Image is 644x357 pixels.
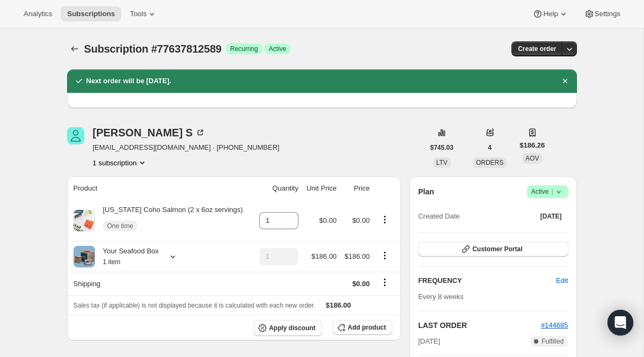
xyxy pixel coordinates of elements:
[418,275,556,286] h2: FREQUENCY
[17,6,58,21] button: Analytics
[481,140,498,155] button: 4
[67,10,115,18] span: Subscriptions
[95,205,243,237] div: [US_STATE] Coho Salmon (2 x 6oz servings)
[340,177,373,200] th: Price
[86,76,172,86] h2: Next order will be [DATE].
[541,337,563,346] span: Fulfilled
[348,323,386,332] span: Add product
[311,252,336,260] span: $186.00
[326,301,351,309] span: $186.00
[352,280,370,288] span: $0.00
[511,41,562,56] button: Create order
[95,246,159,267] div: Your Seafood Box
[254,177,302,200] th: Quantity
[302,177,340,200] th: Unit Price
[595,10,620,18] span: Settings
[551,187,553,196] span: |
[74,210,95,231] img: product img
[540,212,562,221] span: [DATE]
[418,320,541,331] h2: LAST ORDER
[550,272,574,289] button: Edit
[376,214,393,225] button: Product actions
[534,209,568,224] button: [DATE]
[376,276,393,288] button: Shipping actions
[93,142,280,153] span: [EMAIL_ADDRESS][DOMAIN_NAME] · [PHONE_NUMBER]
[418,186,434,197] h2: Plan
[67,272,254,295] th: Shipping
[418,293,464,301] span: Every 8 weeks
[430,143,453,152] span: $745.03
[254,320,322,336] button: Apply discount
[472,245,522,253] span: Customer Portal
[541,321,568,329] a: #144685
[84,43,222,55] span: Subscription #77637812589
[608,310,633,336] div: Open Intercom Messenger
[107,222,134,230] span: One time
[333,320,392,335] button: Add product
[130,10,147,18] span: Tools
[67,127,84,144] span: Cheryl S
[67,177,254,200] th: Product
[61,6,121,21] button: Subscriptions
[67,41,82,56] button: Subscriptions
[230,45,258,53] span: Recurring
[74,246,95,267] img: product img
[488,143,492,152] span: 4
[269,45,287,53] span: Active
[543,10,558,18] span: Help
[476,159,503,166] span: ORDERS
[93,127,206,138] div: [PERSON_NAME] S
[418,336,440,347] span: [DATE]
[103,258,121,266] small: 1 item
[24,10,52,18] span: Analytics
[418,242,568,257] button: Customer Portal
[352,216,370,224] span: $0.00
[525,155,539,162] span: AOV
[558,74,573,89] button: Dismiss notification
[376,250,393,261] button: Product actions
[519,140,545,151] span: $186.26
[424,140,460,155] button: $745.03
[531,186,564,197] span: Active
[556,275,568,286] span: Edit
[123,6,164,21] button: Tools
[577,6,627,21] button: Settings
[93,157,148,168] button: Product actions
[269,324,316,332] span: Apply discount
[319,216,337,224] span: $0.00
[541,320,568,331] button: #144685
[345,252,370,260] span: $186.00
[436,159,448,166] span: LTV
[74,302,316,309] span: Sales tax (if applicable) is not displayed because it is calculated with each new order.
[518,45,556,53] span: Create order
[526,6,575,21] button: Help
[418,211,459,222] span: Created Date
